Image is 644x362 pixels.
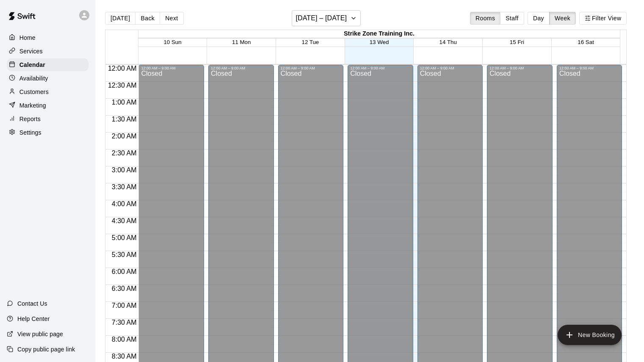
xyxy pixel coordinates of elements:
p: Help Center [17,315,50,323]
button: Rooms [470,12,500,25]
a: Availability [7,72,88,85]
span: 12:00 AM [106,65,139,72]
p: Copy public page link [17,345,75,354]
span: 8:30 AM [110,353,139,360]
div: Strike Zone Training Inc. [138,30,620,38]
p: Availability [19,74,48,83]
span: 5:00 AM [110,234,139,241]
button: 13 Wed [370,39,389,45]
button: 11 Mon [232,39,251,45]
span: 1:00 AM [110,99,139,106]
button: Filter View [579,12,627,25]
a: Settings [7,126,88,139]
button: [DATE] [105,12,135,25]
button: 16 Sat [578,39,594,45]
p: Calendar [19,61,45,69]
button: Day [528,12,550,25]
span: 2:30 AM [110,149,139,157]
p: Home [19,33,36,42]
div: 12:00 AM – 9:00 AM [350,66,411,70]
span: 1:30 AM [110,116,139,123]
p: Settings [19,128,41,137]
div: 12:00 AM – 9:00 AM [489,66,550,70]
button: Back [135,12,160,25]
p: Contact Us [17,299,47,308]
span: 3:00 AM [110,166,139,174]
span: 6:00 AM [110,268,139,275]
p: Customers [19,88,49,96]
p: Reports [19,115,41,123]
button: 14 Thu [439,39,457,45]
span: 8:00 AM [110,336,139,343]
a: Reports [7,113,88,125]
a: Customers [7,86,88,98]
span: 3:30 AM [110,183,139,191]
a: Calendar [7,58,88,71]
button: 12 Tue [302,39,319,45]
p: Marketing [19,101,46,110]
span: 7:30 AM [110,319,139,326]
div: 12:00 AM – 9:00 AM [141,66,202,70]
a: Services [7,45,88,58]
div: 12:00 AM – 9:00 AM [281,66,341,70]
div: 12:00 AM – 9:00 AM [420,66,481,70]
button: Week [549,12,576,25]
span: 4:30 AM [110,217,139,224]
p: View public page [17,330,63,338]
button: Staff [500,12,524,25]
button: Next [160,12,183,25]
h6: [DATE] – [DATE] [296,12,347,24]
button: 15 Fri [510,39,524,45]
button: add [558,325,622,345]
p: Services [19,47,43,55]
a: Marketing [7,99,88,112]
button: [DATE] – [DATE] [292,10,361,26]
a: Home [7,31,88,44]
button: 10 Sun [163,39,181,45]
span: 2:00 AM [110,133,139,140]
span: 12:30 AM [106,82,139,89]
span: 6:30 AM [110,285,139,292]
div: 12:00 AM – 9:00 AM [211,66,271,70]
span: 4:00 AM [110,200,139,207]
div: 12:00 AM – 9:00 AM [559,66,620,70]
span: 5:30 AM [110,251,139,258]
span: 7:00 AM [110,302,139,309]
